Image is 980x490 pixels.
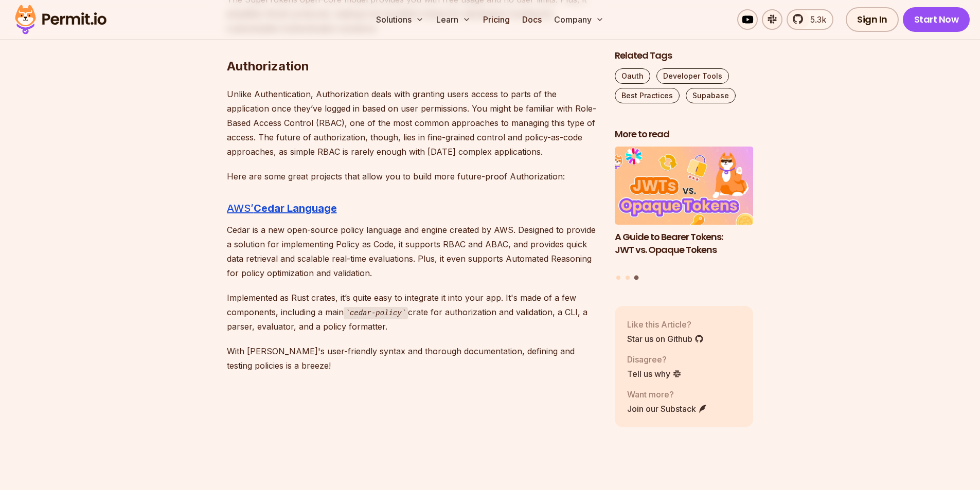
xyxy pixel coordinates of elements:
[615,49,754,62] h2: Related Tags
[615,147,754,225] img: A Guide to Bearer Tokens: JWT vs. Opaque Tokens
[626,276,630,280] button: Go to slide 2
[227,59,309,74] strong: Authorization
[227,169,598,184] p: Here are some great projects that allow you to build more future-proof Authorization:
[615,88,680,103] a: Best Practices
[627,318,704,331] p: Like this Article?
[656,68,729,84] a: Developer Tools
[344,307,408,319] code: cedar-policy
[227,223,598,280] p: Cedar is a new open-source policy language and engine created by AWS. Designed to provide a solut...
[432,9,475,30] button: Learn
[227,87,598,159] p: Unlike Authentication, Authorization deals with granting users access to parts of the application...
[616,276,620,280] button: Go to slide 1
[518,9,546,30] a: Docs
[615,147,754,269] a: A Guide to Bearer Tokens: JWT vs. Opaque TokensA Guide to Bearer Tokens: JWT vs. Opaque Tokens
[627,388,707,401] p: Want more?
[227,344,598,373] p: With [PERSON_NAME]'s user-friendly syntax and thorough documentation, defining and testing polici...
[372,9,428,30] button: Solutions
[627,368,682,380] a: Tell us why
[804,13,826,26] span: 5.3k
[627,353,682,366] p: Disagree?
[787,9,833,30] a: 5.3k
[627,403,707,415] a: Join our Substack
[550,9,608,30] button: Company
[615,231,754,257] h3: A Guide to Bearer Tokens: JWT vs. Opaque Tokens
[10,2,111,37] img: Permit logo
[846,7,899,32] a: Sign In
[227,202,337,214] a: AWS’Cedar Language
[254,202,337,214] strong: Cedar Language
[615,68,650,84] a: Oauth
[686,88,736,103] a: Supabase
[627,333,704,345] a: Star us on Github
[615,147,754,282] div: Posts
[615,128,754,141] h2: More to read
[615,147,754,269] li: 3 of 3
[479,9,514,30] a: Pricing
[227,291,598,334] p: Implemented as Rust crates, it’s quite easy to integrate it into your app. It's made of a few com...
[634,276,639,280] button: Go to slide 3
[903,7,970,32] a: Start Now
